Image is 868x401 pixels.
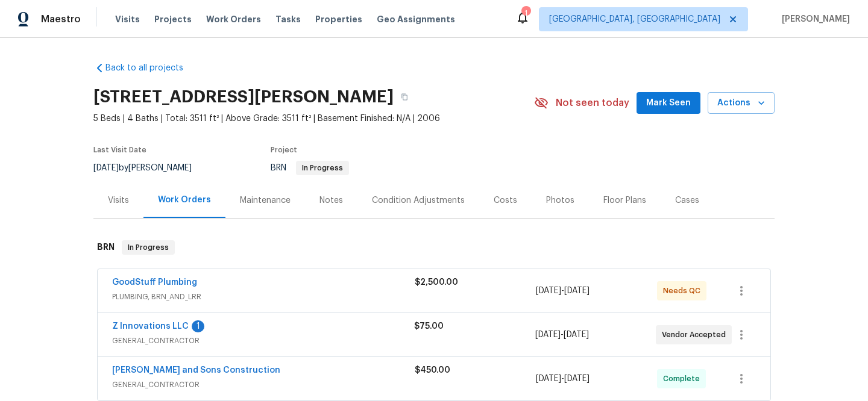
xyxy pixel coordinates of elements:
span: [DATE] [536,375,561,383]
span: [DATE] [536,287,561,295]
span: Vendor Accepted [662,329,731,341]
span: Visits [115,13,140,25]
span: Last Visit Date [93,146,146,154]
span: In Progress [123,241,174,253]
span: Mark Seen [646,96,691,111]
span: $75.00 [414,322,444,331]
span: $450.00 [415,366,450,375]
span: [PERSON_NAME] [777,13,850,25]
button: Actions [708,92,775,114]
span: Geo Assignments [377,13,455,25]
span: Project [271,146,297,154]
a: [PERSON_NAME] and Sons Construction [112,366,280,375]
span: PLUMBING, BRN_AND_LRR [112,291,415,303]
span: [GEOGRAPHIC_DATA], [GEOGRAPHIC_DATA] [549,13,720,25]
span: Not seen today [556,97,629,109]
div: Costs [494,194,517,207]
span: - [535,329,589,341]
a: Back to all projects [93,62,209,74]
div: Visits [108,194,129,207]
div: Photos [546,194,574,207]
span: GENERAL_CONTRACTOR [112,335,414,347]
div: Maintenance [240,194,291,207]
div: Cases [675,194,699,207]
span: - [536,373,590,385]
div: BRN In Progress [93,228,775,267]
a: Z Innovations LLC [112,322,189,331]
div: Work Orders [158,194,211,206]
h6: BRN [97,240,115,255]
span: [DATE] [535,331,561,339]
span: GENERAL_CONTRACTOR [112,379,415,391]
div: Condition Adjustments [372,194,465,207]
span: Actions [717,96,765,111]
span: BRN [271,164,349,172]
button: Mark Seen [637,92,700,114]
span: Work Orders [206,13,261,25]
h2: [STREET_ADDRESS][PERSON_NAME] [93,91,394,103]
div: by [PERSON_NAME] [93,161,206,175]
span: [DATE] [564,331,589,339]
div: 1 [192,320,204,332]
div: Notes [319,194,343,207]
div: 1 [521,7,530,19]
a: GoodStuff Plumbing [112,278,197,287]
span: - [536,285,590,297]
span: 5 Beds | 4 Baths | Total: 3511 ft² | Above Grade: 3511 ft² | Basement Finished: N/A | 2006 [93,113,534,125]
span: $2,500.00 [415,278,458,287]
span: In Progress [297,164,348,172]
span: Properties [315,13,362,25]
span: Tasks [275,15,301,23]
span: Maestro [41,13,81,25]
span: [DATE] [564,375,590,383]
div: Floor Plans [603,194,646,207]
span: [DATE] [564,287,590,295]
button: Copy Address [394,86,415,108]
span: Projects [154,13,192,25]
span: Needs QC [663,285,705,297]
span: [DATE] [93,164,119,172]
span: Complete [663,373,705,385]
